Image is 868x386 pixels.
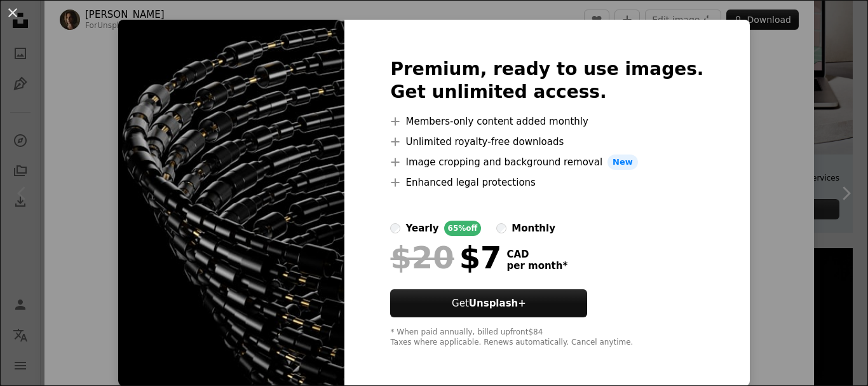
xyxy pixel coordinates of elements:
[390,327,703,348] div: * When paid annually, billed upfront $84 Taxes where applicable. Renews automatically. Cancel any...
[390,241,454,274] span: $20
[512,221,555,236] div: monthly
[390,289,587,317] button: GetUnsplash+
[390,241,501,274] div: $7
[496,223,506,233] input: monthly
[118,20,344,386] img: premium_photo-1686667028156-8e82f1c3d8b0
[390,58,703,104] h2: Premium, ready to use images. Get unlimited access.
[390,175,703,190] li: Enhanced legal protections
[405,221,438,236] div: yearly
[506,249,567,260] span: CAD
[390,134,703,149] li: Unlimited royalty-free downloads
[444,221,482,236] div: 65% off
[390,223,400,233] input: yearly65%off
[390,114,703,129] li: Members-only content added monthly
[469,298,526,309] strong: Unsplash+
[390,155,703,170] li: Image cropping and background removal
[607,155,638,170] span: New
[506,260,567,272] span: per month *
